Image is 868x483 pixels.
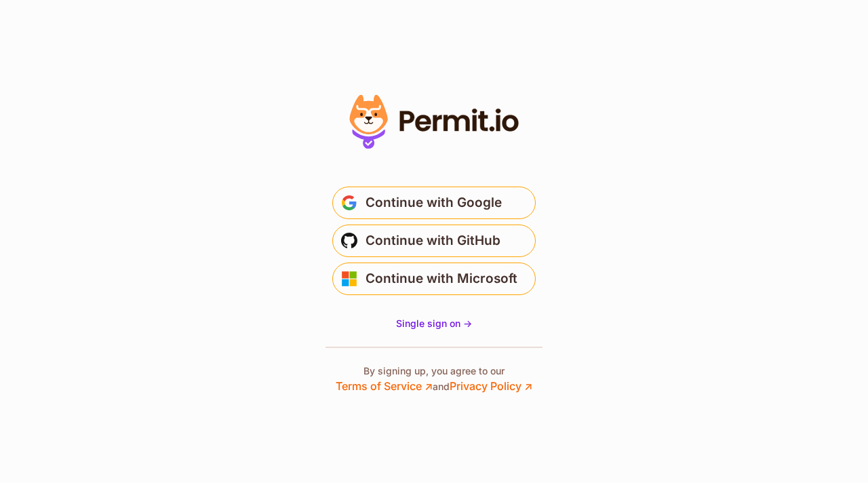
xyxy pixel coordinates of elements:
a: Terms of Service ↗ [336,379,433,393]
button: Continue with GitHub [332,225,536,257]
a: Single sign on -> [396,317,472,330]
button: Continue with Microsoft [332,263,536,295]
span: Continue with Microsoft [366,268,517,290]
span: Single sign on -> [396,317,472,329]
button: Continue with Google [332,187,536,219]
span: Continue with Google [366,192,502,214]
span: Continue with GitHub [366,230,500,252]
a: Privacy Policy ↗ [450,379,532,393]
p: By signing up, you agree to our and [336,364,532,394]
